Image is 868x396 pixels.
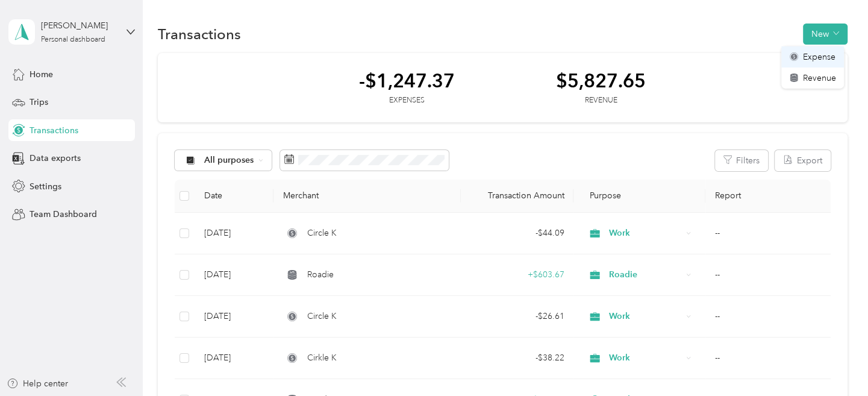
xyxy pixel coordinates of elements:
span: Purpose [583,190,621,201]
span: Cirkle K [307,351,337,365]
span: Home [30,68,53,81]
span: Settings [30,180,61,193]
div: + $603.67 [470,268,564,281]
td: [DATE] [195,213,273,254]
div: - $38.22 [470,351,564,365]
span: Transactions [30,124,78,137]
div: Expenses [359,95,455,106]
div: Revenue [556,95,646,106]
h1: Transactions [158,28,241,40]
span: Team Dashboard [30,208,97,221]
iframe: Everlance-gr Chat Button Frame [801,328,868,396]
td: [DATE] [195,296,273,338]
div: - $26.61 [470,310,564,323]
div: [PERSON_NAME] [41,19,116,32]
td: [DATE] [195,254,273,296]
div: -$1,247.37 [359,70,455,91]
span: Roadie [307,268,334,281]
th: Report [705,180,831,213]
div: - $44.09 [470,227,564,240]
span: Work [609,351,682,365]
td: [DATE] [195,338,273,379]
button: Help center [7,377,68,390]
span: Work [609,227,682,240]
span: Trips [30,96,48,108]
span: Circle K [307,310,337,323]
button: Filters [715,150,768,171]
td: -- [705,338,831,379]
th: Merchant [273,180,461,213]
div: $5,827.65 [556,70,646,91]
span: Work [609,310,682,323]
td: -- [705,296,831,338]
span: Expense [802,51,835,63]
span: Data exports [30,152,81,165]
th: Date [195,180,273,213]
th: Transaction Amount [461,180,573,213]
span: Revenue [802,72,835,84]
button: Export [775,150,831,171]
span: Circle K [307,227,337,240]
td: -- [705,213,831,254]
button: New [803,24,848,45]
td: -- [705,254,831,296]
span: All purposes [204,156,254,165]
span: Roadie [609,268,682,281]
div: Personal dashboard [41,36,105,43]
